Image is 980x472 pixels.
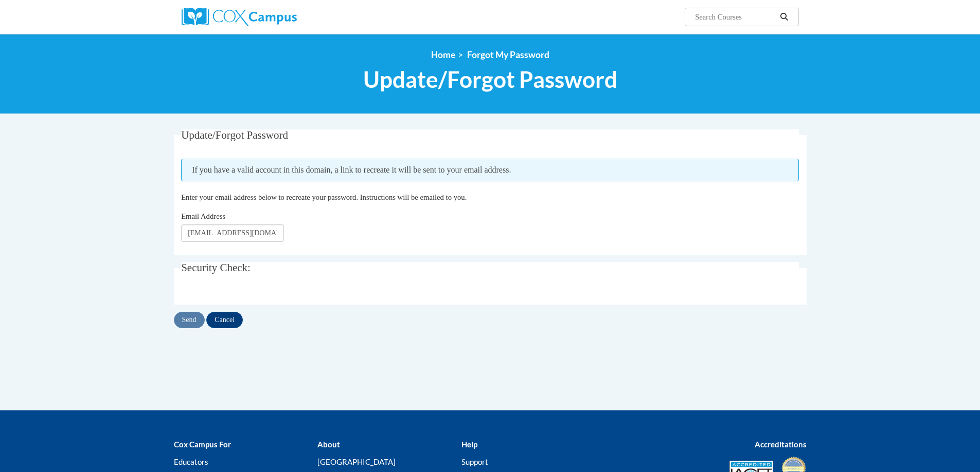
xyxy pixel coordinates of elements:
a: Home [431,49,455,60]
input: Email [181,224,284,242]
img: Cox Campus [182,8,297,26]
a: Support [461,457,488,466]
b: Help [461,440,477,449]
b: Cox Campus For [174,440,231,449]
b: Accreditations [755,440,807,449]
span: If you have a valid account in this domain, a link to recreate it will be sent to your email addr... [181,159,799,181]
span: Enter your email address below to recreate your password. Instructions will be emailed to you. [181,193,467,201]
a: Educators [174,457,208,466]
span: Forgot My Password [467,49,549,60]
b: About [317,440,340,449]
input: Search Courses [694,11,776,23]
span: Email Address [181,212,225,220]
span: Update/Forgot Password [363,66,617,93]
input: Cancel [206,312,243,328]
button: Search [776,11,792,23]
a: [GEOGRAPHIC_DATA] [317,457,396,466]
span: Update/Forgot Password [181,129,288,141]
a: Cox Campus [182,8,377,26]
span: Security Check: [181,261,251,274]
